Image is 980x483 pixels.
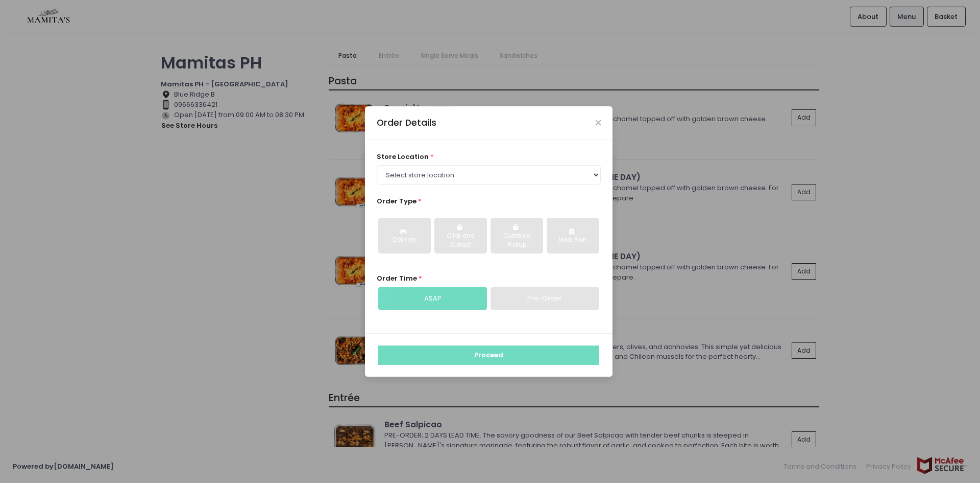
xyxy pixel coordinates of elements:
div: Order Details [377,116,436,129]
span: store location [377,152,429,162]
div: Curbside Pickup [498,232,536,249]
div: Meal Plan [554,236,592,245]
button: Close [596,120,601,125]
button: Proceed [378,346,599,365]
span: Order Time [377,273,417,283]
span: Order Type [377,196,416,206]
div: Click and Collect [442,232,480,249]
div: Delivery [385,236,424,245]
